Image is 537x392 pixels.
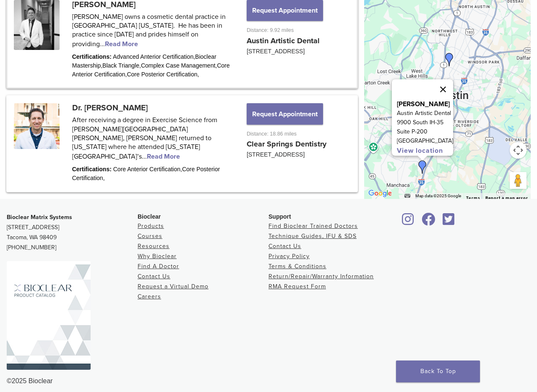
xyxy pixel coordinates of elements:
strong: Bioclear Matrix Systems [7,214,72,221]
a: Terms (opens in new tab) [466,196,480,201]
span: Support [268,213,291,220]
a: Products [138,222,164,230]
a: Request a Virtual Demo [138,283,209,290]
a: Contact Us [138,273,170,280]
p: 9900 South IH-35 [397,118,453,127]
a: Return/Repair/Warranty Information [268,273,374,280]
a: Technique Guides, IFU & SDS [268,233,357,240]
a: Careers [138,293,161,300]
img: Google [366,188,394,199]
span: Bioclear [138,213,161,220]
div: Dr. Jarett Hulse [416,160,429,174]
a: Open this area in Google Maps (opens a new window) [366,188,394,199]
div: ©2025 Bioclear [7,376,530,386]
a: Report a map error [485,196,528,200]
a: Privacy Policy [268,253,310,260]
a: Bioclear [440,218,457,226]
a: Bioclear [399,218,417,226]
p: Austin Artistic Dental [397,109,453,118]
a: Terms & Conditions [268,263,326,270]
a: Courses [138,233,162,240]
a: Resources [138,243,169,250]
p: [GEOGRAPHIC_DATA] [397,136,453,146]
p: Suite P-200 [397,127,453,136]
button: Close [433,79,453,99]
button: Map camera controls [510,142,527,159]
a: View location [397,146,443,155]
span: Map data ©2025 Google [415,194,461,199]
a: Back To Top [396,361,480,382]
p: [PERSON_NAME] [397,99,453,109]
button: Drag Pegman onto the map to open Street View [510,172,527,189]
a: Contact Us [268,243,301,250]
button: Request Appointment [247,103,323,124]
p: [STREET_ADDRESS] Tacoma, WA 98409 [PHONE_NUMBER] [7,212,138,253]
a: Find Bioclear Trained Doctors [268,222,358,230]
a: Why Bioclear [138,253,177,260]
img: Bioclear [7,261,91,370]
a: Bioclear [419,218,438,226]
a: RMA Request Form [268,283,326,290]
div: DR. Steven Cook [443,53,456,66]
a: Find A Doctor [138,263,179,270]
button: Keyboard shortcuts [404,193,410,199]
